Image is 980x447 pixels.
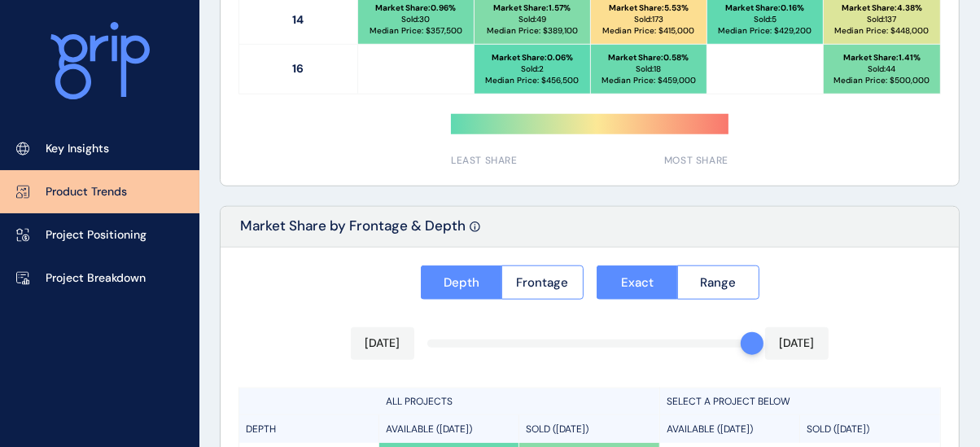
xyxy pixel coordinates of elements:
[444,274,479,291] span: Depth
[516,274,568,291] span: Frontage
[376,2,457,14] p: Market Share : 0.96 %
[807,423,869,436] p: SOLD ([DATE])
[719,25,812,37] p: Median Price: $ 429,200
[492,52,573,64] p: Market Share : 0.06 %
[868,64,896,75] p: Sold: 44
[239,45,358,94] p: 16
[501,265,584,300] button: Frontage
[487,25,578,37] p: Median Price: $ 389,100
[370,25,462,37] p: Median Price: $ 357,500
[609,52,689,64] p: Market Share : 0.58 %
[46,141,109,157] p: Key Insights
[486,75,580,86] p: Median Price: $ 456,500
[246,423,276,436] p: DEPTH
[664,154,728,168] span: MOST SHARE
[521,64,544,75] p: Sold: 2
[834,75,930,86] p: Median Price: $ 500,000
[597,265,678,300] button: Exact
[46,227,147,243] p: Project Positioning
[386,395,453,409] p: ALL PROJECTS
[726,2,805,14] p: Market Share : 0.16 %
[700,274,736,291] span: Range
[634,14,663,25] p: Sold: 173
[843,52,921,64] p: Market Share : 1.41 %
[868,14,897,25] p: Sold: 137
[603,25,695,37] p: Median Price: $ 415,000
[46,270,146,287] p: Project Breakdown
[421,265,502,300] button: Depth
[637,64,662,75] p: Sold: 18
[526,423,588,436] p: SOLD ([DATE])
[386,423,472,436] p: AVAILABLE ([DATE])
[667,395,790,409] p: SELECT A PROJECT BELOW
[240,217,466,247] p: Market Share by Frontage & Depth
[677,265,759,300] button: Range
[365,335,400,352] p: [DATE]
[842,2,922,14] p: Market Share : 4.38 %
[609,2,689,14] p: Market Share : 5.53 %
[494,2,571,14] p: Market Share : 1.57 %
[780,335,815,352] p: [DATE]
[402,14,431,25] p: Sold: 30
[602,75,696,86] p: Median Price: $ 459,000
[754,14,777,25] p: Sold: 5
[518,14,546,25] p: Sold: 49
[451,154,518,168] span: LEAST SHARE
[46,184,127,200] p: Product Trends
[835,25,930,37] p: Median Price: $ 448,000
[621,274,654,291] span: Exact
[667,423,753,436] p: AVAILABLE ([DATE])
